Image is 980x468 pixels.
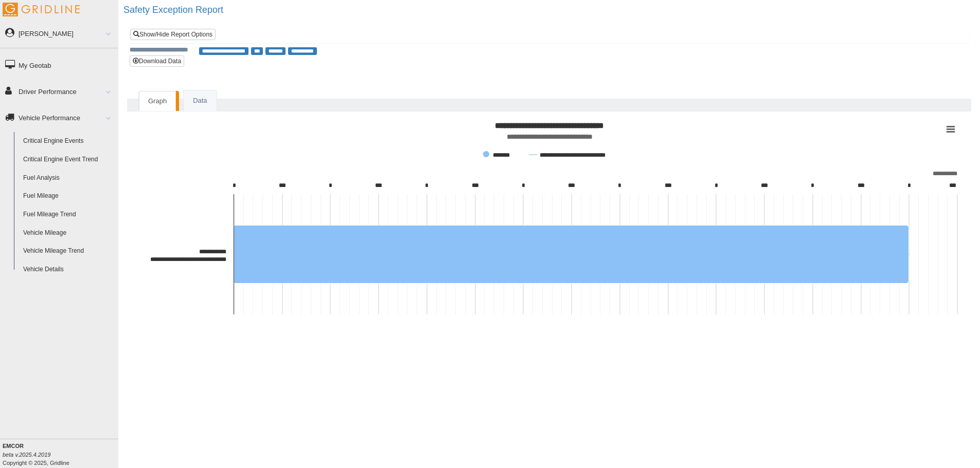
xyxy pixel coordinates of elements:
a: Graph [139,91,176,111]
g: 80+ MPH, series 1 of 2. Bar series with 1 bar. [234,225,909,283]
g: Current Average Exceptions, series 2 of 2. Line with 2 data points. [907,252,911,256]
path: Fries, Bill CCI/SLC/Construction-Projects, 7. 80+ MPH. [234,225,909,283]
button: Download Data [130,55,184,67]
a: Fuel Analysis [19,169,118,188]
a: Data [184,90,216,111]
a: Fuel Mileage Trend [19,205,118,224]
svg: Interactive chart [136,117,963,322]
img: Gridline [3,3,80,16]
button: Show 80+ MPH [483,151,519,158]
a: Vehicle Details [19,260,118,279]
b: EMCOR [3,443,24,449]
a: Fuel Mileage [19,187,118,205]
button: View chart menu, Safety Exceptions Grouped by Driver [943,122,958,137]
a: Show/Hide Report Options [130,29,216,40]
button: Show Current Average Exceptions [529,151,616,158]
h2: Safety Exception Report [123,5,980,15]
a: Vehicle Mileage Trend [19,242,118,260]
div: Safety Exceptions Grouped by Driver . Highcharts interactive chart. [136,117,963,322]
a: Critical Engine Events [19,132,118,151]
i: beta v.2025.4.2019 [3,452,50,458]
a: Vehicle Mileage [19,224,118,242]
a: Critical Engine Event Trend [19,151,118,169]
div: Copyright © 2025, Gridline [3,442,118,467]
